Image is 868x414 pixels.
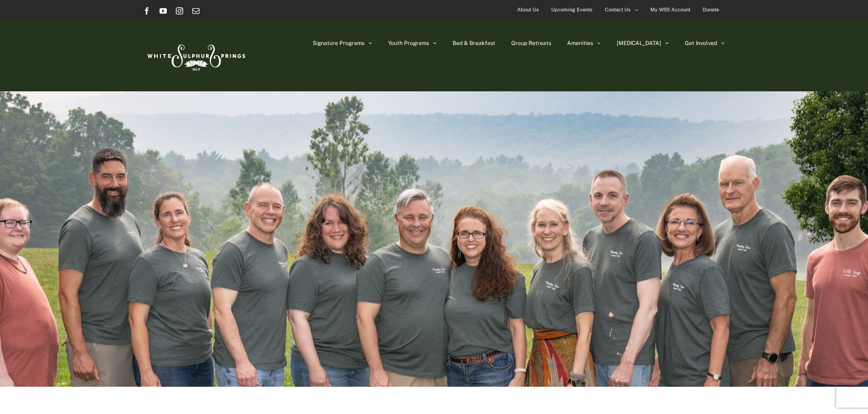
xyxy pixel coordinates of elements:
span: Contact Us [605,3,631,16]
span: Group Retreats [511,40,551,46]
a: YouTube [160,7,167,15]
span: About Us [517,3,539,16]
a: Group Retreats [511,20,551,66]
span: Signature Programs [313,40,364,46]
img: White Sulphur Springs Logo [143,35,248,77]
a: Facebook [143,7,150,15]
a: [MEDICAL_DATA] [617,20,669,66]
a: Youth Programs [388,20,437,66]
span: Upcoming Events [551,3,593,16]
nav: Main Menu [313,20,725,66]
span: Bed & Breakfast [453,40,495,46]
span: Youth Programs [388,40,429,46]
a: Instagram [176,7,183,15]
a: Get Involved [685,20,725,66]
span: Get Involved [685,40,717,46]
a: Bed & Breakfast [453,20,495,66]
span: [MEDICAL_DATA] [617,40,661,46]
a: Email [192,7,200,15]
span: Donate [703,3,719,16]
a: Amenities [567,20,601,66]
span: Amenities [567,40,593,46]
span: My WSS Account [650,3,690,16]
a: Signature Programs [313,20,372,66]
